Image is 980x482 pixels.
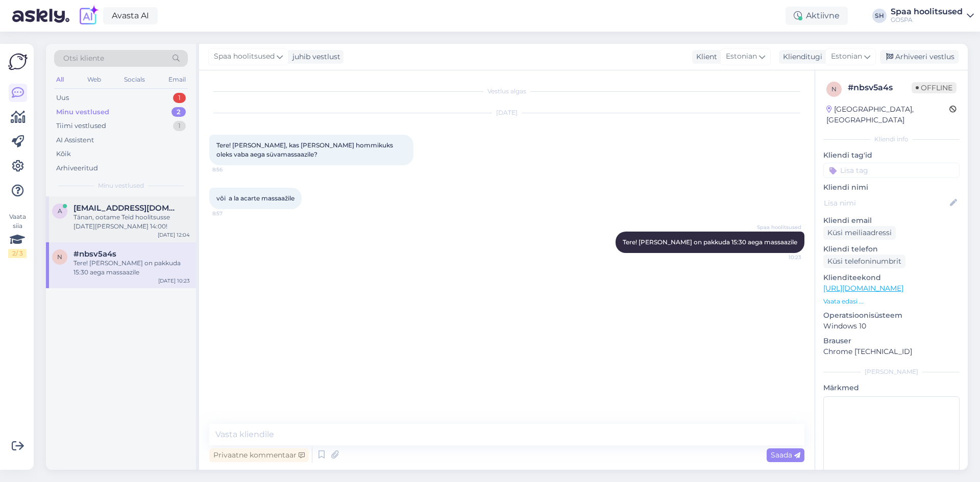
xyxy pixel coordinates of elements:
[880,50,959,64] div: Arhiveeri vestlus
[786,7,848,25] div: Aktiivne
[171,107,186,117] div: 2
[8,52,28,71] img: Askly Logo
[891,8,974,24] a: Spaa hoolitsusedGOSPA
[823,215,960,226] p: Kliendi email
[823,163,960,178] input: Lisa tag
[173,93,186,103] div: 1
[823,310,960,321] p: Operatsioonisüsteem
[912,82,957,93] span: Offline
[823,336,960,346] p: Brauser
[692,52,717,62] div: Klient
[623,238,797,246] span: Tere! [PERSON_NAME] on pakkuda 15:30 aega massaazile
[56,163,98,173] div: Arhiveeritud
[823,182,960,193] p: Kliendi nimi
[57,253,62,261] span: n
[848,82,912,94] div: # nbsv5a4s
[58,207,62,215] span: a
[73,259,190,277] div: Tere! [PERSON_NAME] on pakkuda 15:30 aega massaazile
[216,194,295,202] span: või a la acarte massaažile
[872,9,887,23] div: SH
[771,450,800,460] span: Saada
[779,52,822,62] div: Klienditugi
[158,277,190,285] div: [DATE] 10:23
[823,255,905,268] div: Küsi telefoninumbrit
[73,204,180,213] span: anu.viljaste@gmail.com
[763,253,801,261] span: 10:23
[823,226,896,240] div: Küsi meiliaadressi
[209,87,804,96] div: Vestlus algas
[166,73,188,86] div: Email
[826,104,949,125] div: [GEOGRAPHIC_DATA], [GEOGRAPHIC_DATA]
[214,51,275,62] span: Spaa hoolitsused
[823,284,903,293] a: [URL][DOMAIN_NAME]
[831,51,862,62] span: Estonian
[56,135,94,145] div: AI Assistent
[726,51,757,62] span: Estonian
[823,297,960,306] p: Vaata edasi ...
[823,346,960,357] p: Chrome [TECHNICAL_ID]
[831,85,837,93] span: n
[56,93,69,103] div: Uus
[824,197,948,209] input: Lisa nimi
[98,181,144,190] span: Minu vestlused
[63,53,104,64] span: Otsi kliente
[823,135,960,144] div: Kliendi info
[823,272,960,283] p: Klienditeekond
[85,73,103,86] div: Web
[56,121,106,131] div: Tiimi vestlused
[173,121,186,131] div: 1
[122,73,147,86] div: Socials
[78,5,99,27] img: explore-ai
[823,367,960,376] div: [PERSON_NAME]
[56,149,71,159] div: Kõik
[158,231,190,239] div: [DATE] 12:04
[891,16,963,24] div: GOSPA
[823,244,960,255] p: Kliendi telefon
[212,166,251,173] span: 8:56
[823,383,960,393] p: Märkmed
[103,7,158,24] a: Avasta AI
[891,8,963,16] div: Spaa hoolitsused
[823,321,960,332] p: Windows 10
[757,223,801,231] span: Spaa hoolitsused
[212,210,251,217] span: 8:57
[216,141,395,158] span: Tere! [PERSON_NAME], kas [PERSON_NAME] hommikuks oleks vaba aega süvamassaazile?
[8,212,27,258] div: Vaata siia
[209,448,309,462] div: Privaatne kommentaar
[56,107,109,117] div: Minu vestlused
[288,52,340,62] div: juhib vestlust
[8,249,27,258] div: 2 / 3
[54,73,66,86] div: All
[73,249,116,259] span: #nbsv5a4s
[823,150,960,161] p: Kliendi tag'id
[209,108,804,117] div: [DATE]
[73,213,190,231] div: Tänan, ootame Teid hoolitsusse [DATE][PERSON_NAME] 14:00!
